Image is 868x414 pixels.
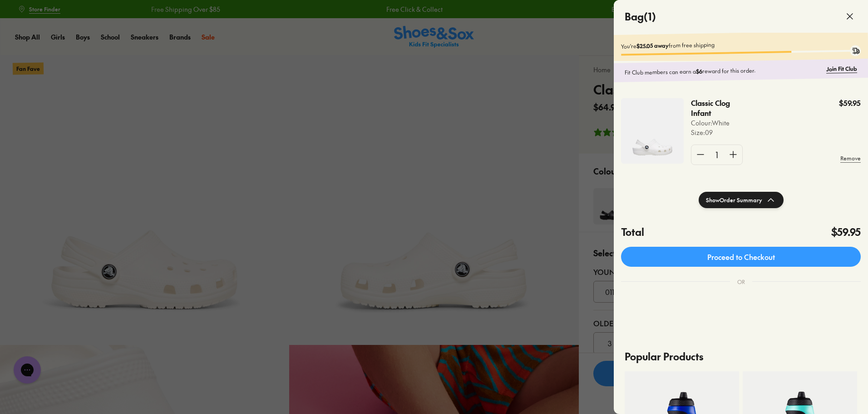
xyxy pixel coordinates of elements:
[691,118,752,128] p: Colour: White
[839,98,861,108] p: $59.95
[621,38,861,50] p: You're from free shipping
[625,65,823,77] p: Fit Club members can earn a reward for this order.
[826,65,857,73] a: Join Fit Club
[691,98,740,118] p: Classic Clog Infant
[621,98,684,164] img: 4-476235.jpg
[5,3,32,30] button: Gorgias live chat
[691,128,752,137] p: Size : 09
[625,9,656,24] h4: Bag ( 1 )
[621,224,644,239] h4: Total
[730,270,752,293] div: OR
[625,342,857,371] p: Popular Products
[636,42,669,50] b: $25.05 away
[831,224,861,239] h4: $59.95
[710,145,724,165] div: 1
[621,304,861,329] iframe: PayPal-paypal
[621,247,861,267] a: Proceed to Checkout
[696,67,702,75] b: $6
[699,192,784,208] button: ShowOrder Summary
